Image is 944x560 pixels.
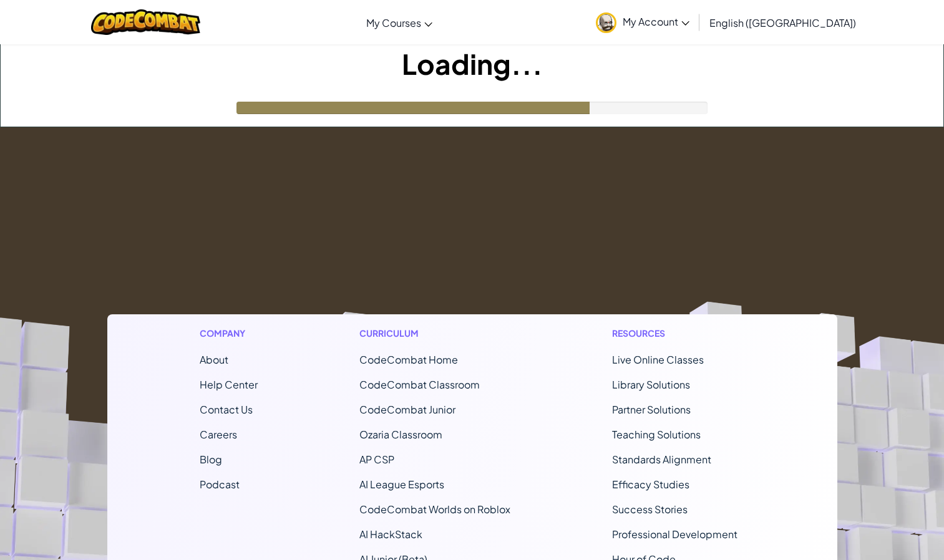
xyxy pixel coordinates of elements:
a: Blog [200,453,222,466]
a: Help Center [200,378,258,391]
a: Podcast [200,478,240,491]
a: AP CSP [359,453,394,466]
a: Careers [200,428,237,441]
a: Teaching Solutions [612,428,701,441]
img: avatar [596,12,616,33]
a: CodeCombat Worlds on Roblox [359,503,510,516]
a: My Courses [360,6,439,39]
a: Partner Solutions [612,403,691,416]
a: Professional Development [612,528,737,541]
a: Library Solutions [612,378,690,391]
a: Ozaria Classroom [359,428,442,441]
h1: Company [200,327,258,340]
a: Efficacy Studies [612,478,689,491]
a: AI League Esports [359,478,444,491]
a: English ([GEOGRAPHIC_DATA]) [703,6,862,39]
img: CodeCombat logo [91,9,200,35]
h1: Loading... [1,44,943,83]
a: Standards Alignment [612,453,711,466]
span: Contact Us [200,403,253,416]
a: Success Stories [612,503,688,516]
h1: Resources [612,327,745,340]
span: My Account [623,15,689,28]
a: Live Online Classes [612,353,704,366]
span: English ([GEOGRAPHIC_DATA]) [709,16,856,29]
span: CodeCombat Home [359,353,458,366]
a: AI HackStack [359,528,422,541]
h1: Curriculum [359,327,510,340]
a: CodeCombat Classroom [359,378,480,391]
span: My Courses [366,16,421,29]
a: CodeCombat Junior [359,403,455,416]
a: About [200,353,228,366]
a: My Account [590,2,696,42]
